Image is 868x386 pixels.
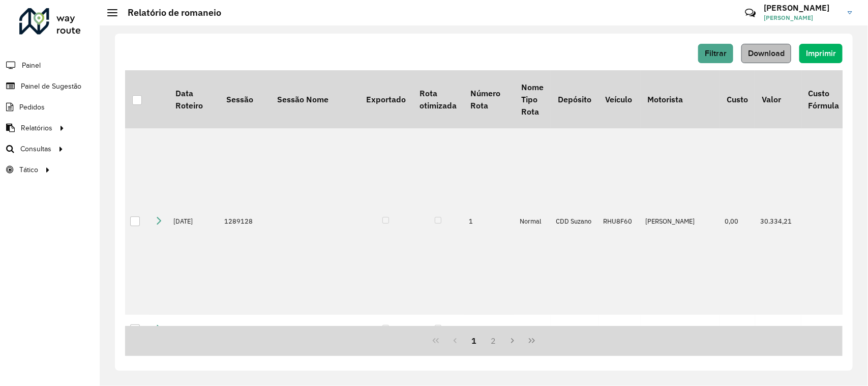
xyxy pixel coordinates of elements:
[641,70,720,128] th: Motorista
[464,315,515,344] td: 2
[515,128,551,314] td: Normal
[741,44,791,63] button: Download
[522,331,542,350] button: Last Page
[806,49,836,58] span: Imprimir
[755,128,801,314] td: 30.334,21
[168,128,219,314] td: [DATE]
[465,331,484,350] button: 1
[503,331,522,350] button: Next Page
[755,70,801,128] th: Valor
[799,44,843,63] button: Imprimir
[515,315,551,344] td: Normal
[705,49,727,58] span: Filtrar
[801,70,846,128] th: Custo Fórmula
[19,164,38,175] span: Tático
[168,315,219,344] td: [DATE]
[168,70,219,128] th: Data Roteiro
[117,7,221,18] h2: Relatório de romaneio
[755,315,801,344] td: 34.462,85
[484,331,503,350] button: 2
[598,315,641,344] td: GCL5F29
[720,128,755,314] td: 0,00
[598,70,641,128] th: Veículo
[464,128,515,314] td: 1
[641,315,720,344] td: [PERSON_NAME]
[21,123,52,133] span: Relatórios
[219,70,270,128] th: Sessão
[20,144,51,154] span: Consultas
[515,70,551,128] th: Nome Tipo Rota
[464,70,515,128] th: Número Rota
[764,3,840,13] h3: [PERSON_NAME]
[720,70,755,128] th: Custo
[270,70,359,128] th: Sessão Nome
[219,128,270,314] td: 1289128
[739,2,761,24] a: Contato Rápido
[598,128,641,314] td: RHU8F60
[19,102,45,113] span: Pedidos
[748,49,785,58] span: Download
[641,128,720,314] td: [PERSON_NAME]
[698,44,733,63] button: Filtrar
[412,70,463,128] th: Rota otimizada
[551,128,598,314] td: CDD Suzano
[219,315,270,344] td: 1289128
[551,315,598,344] td: CDD Suzano
[22,60,41,71] span: Painel
[551,70,598,128] th: Depósito
[359,70,412,128] th: Exportado
[21,81,81,92] span: Painel de Sugestão
[720,315,755,344] td: 0,00
[764,13,840,22] span: [PERSON_NAME]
